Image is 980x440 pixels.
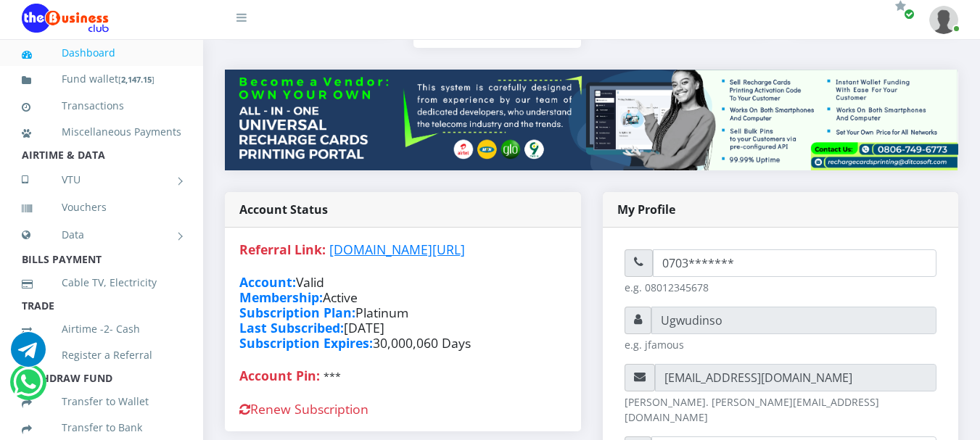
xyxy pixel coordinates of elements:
input: Username * [651,307,937,334]
h4: Valid [239,275,567,290]
a: Airtime -2- Cash [22,312,181,346]
strong: Referral Link: [239,241,326,258]
strong: Account: [239,273,296,291]
small: e.g. jfamous [625,337,937,352]
strong: Subscription Plan: [239,304,355,321]
a: Data [22,217,181,253]
a: Cable TV, Electricity [22,266,181,299]
a: Transfer to Wallet [22,385,181,418]
a: Transactions [22,89,181,123]
a: Renew Subscription [239,400,368,418]
span: Renew/Upgrade Subscription [904,9,915,20]
a: Chat for support [13,375,43,399]
a: Chat for support [11,343,46,367]
img: User [929,6,958,34]
a: [DOMAIN_NAME][URL] [329,241,465,258]
input: Email address * [655,364,937,391]
a: Register a Referral [22,339,181,372]
small: e.g. 08012345678 [625,280,937,295]
img: multitenant_rcp.png [225,70,958,170]
a: Fund wallet[2,147.15] [22,62,181,96]
strong: Last Subscribed: [239,319,344,336]
a: Dashboard [22,36,181,70]
a: Vouchers [22,191,181,224]
input: Phone number * [653,249,937,277]
b: 2,147.15 [121,74,152,85]
a: Miscellaneous Payments [22,115,181,149]
strong: My Profile [617,202,675,217]
strong: Subscription Expires: [239,334,373,352]
h4: Platinum [239,305,567,320]
a: VTU [22,162,181,198]
strong: Account Pin: [239,367,320,384]
small: [ ] [118,74,155,85]
small: [PERSON_NAME]. [PERSON_NAME][EMAIL_ADDRESS][DOMAIN_NAME] [625,394,937,425]
h4: 30,000,060 Days [239,336,567,351]
h4: [DATE] [239,320,567,336]
strong: Account Status [239,202,328,217]
img: Logo [22,4,109,33]
strong: Membership: [239,289,323,306]
h4: Active [239,290,567,305]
